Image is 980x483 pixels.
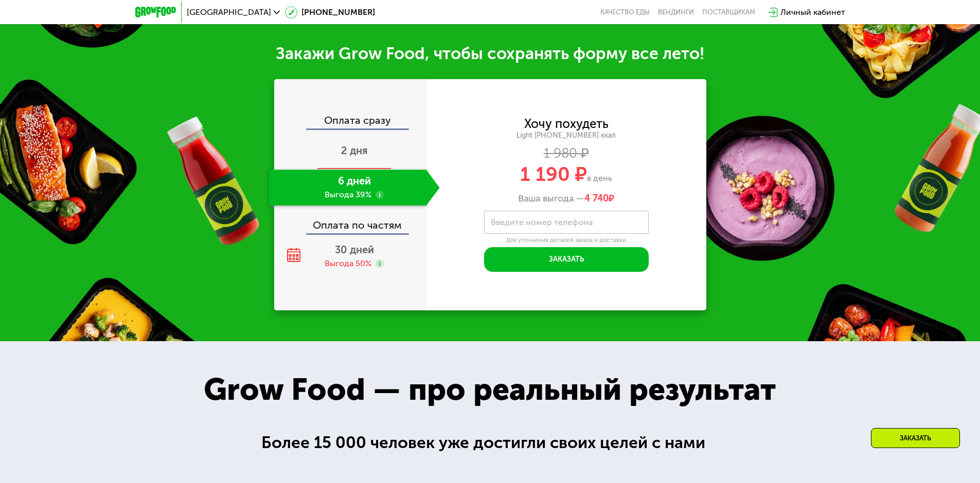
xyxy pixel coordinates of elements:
[871,428,960,448] div: Заказать
[341,144,368,157] span: 2 дня
[261,430,719,455] div: Более 15 000 человек уже достигли своих целей с нами
[285,6,375,18] a: [PHONE_NUMBER]
[584,193,609,204] span: 4 740
[335,244,374,256] span: 30 дней
[187,8,271,16] span: [GEOGRAPHIC_DATA]
[275,210,426,233] div: Оплата по частям
[426,193,706,205] div: Ваша выгода —
[524,118,609,129] div: Хочу похудеть
[484,247,649,272] button: Заказать
[325,258,371,269] div: Выгода 50%
[587,173,612,183] span: в день
[600,8,650,16] a: Качество еды
[426,148,706,159] div: 1 980 ₽
[181,366,798,413] div: Grow Food — про реальный результат
[275,115,426,128] div: Оплата сразу
[780,6,845,18] div: Личный кабинет
[658,8,694,16] a: Вендинги
[426,131,706,140] div: Light [PHONE_NUMBER] ккал
[584,193,614,205] span: ₽
[491,219,593,225] label: Введите номер телефона
[702,8,755,16] div: поставщикам
[520,162,587,186] span: 1 190 ₽
[484,236,649,245] div: Для уточнения деталей заказа и доставки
